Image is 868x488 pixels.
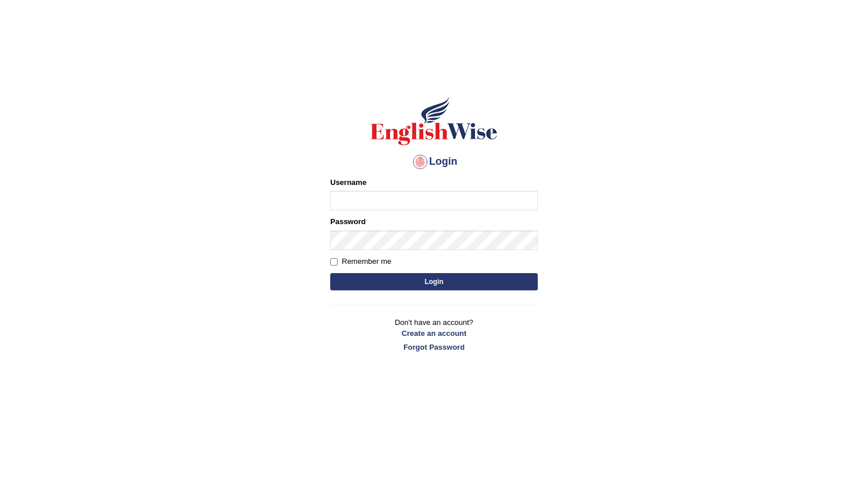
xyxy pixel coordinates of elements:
[330,258,338,266] input: Remember me
[330,256,391,267] label: Remember me
[330,342,538,353] a: Forgot Password
[330,273,538,290] button: Login
[330,216,365,227] label: Password
[330,328,538,339] a: Create an account
[368,95,500,147] img: Logo of English Wise sign in for intelligent practice with AI
[330,177,367,188] label: Username
[330,317,538,353] p: Don't have an account?
[330,153,538,171] h4: Login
